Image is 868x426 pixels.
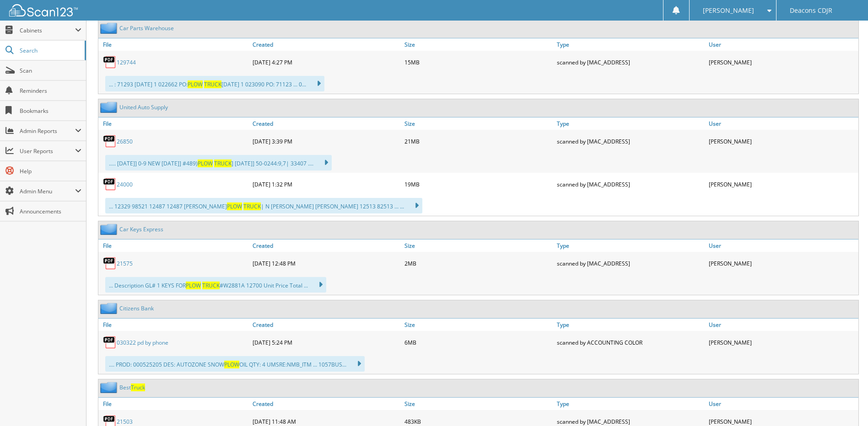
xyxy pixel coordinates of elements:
div: 2MB [402,254,554,272]
a: Created [250,398,402,410]
span: TRUCK [243,202,261,210]
a: Type [555,38,706,51]
span: Cabinets [20,27,75,34]
a: 21503 [117,418,133,426]
img: folder2.png [100,101,119,113]
a: User [706,240,858,252]
img: PDF.png [103,335,117,349]
div: ... : 71293 [DATE] 1 022662 PO: [DATE] 1 023090 PO: 71123 ... 0... [105,76,324,91]
span: User Reports [20,147,75,155]
img: PDF.png [103,134,117,148]
span: Truck [131,383,145,391]
a: 129744 [117,59,136,66]
a: File [98,319,250,331]
div: scanned by [MAC_ADDRESS] [555,132,706,150]
a: Citizens Bank [119,304,154,312]
img: PDF.png [103,256,117,270]
a: Car Parts Warehouse [119,24,174,32]
div: ... Description GL# 1 KEYS FOR #W2881A 12700 Unit Price Total ... [105,277,326,293]
a: Type [555,117,706,130]
img: PDF.png [103,177,117,191]
span: PLOW [188,80,203,88]
span: TRUCK [202,282,220,289]
div: [PERSON_NAME] [706,132,858,150]
a: United Auto Supply [119,103,168,111]
span: Scan [20,67,81,75]
a: 030322 pd by phone [117,339,168,346]
div: [DATE] 4:27 PM [250,53,402,71]
span: PLOW [186,282,201,289]
a: Type [555,398,706,410]
div: .... PROD: 000525205 DES: AUTOZONE SNOW OIL QTY: 4 UMSRE:NMB_ITM ... 1057BUS... [105,356,365,372]
a: Created [250,38,402,51]
div: ... 12329 98521 12487 12487 [PERSON_NAME] | N [PERSON_NAME] [PERSON_NAME] 12513 82513 ... ... [105,198,422,213]
img: folder2.png [100,303,119,314]
img: PDF.png [103,55,117,69]
div: [DATE] 3:39 PM [250,132,402,150]
div: 21MB [402,132,554,150]
div: [PERSON_NAME] [706,53,858,71]
div: [PERSON_NAME] [706,333,858,351]
a: File [98,117,250,130]
span: TRUCK [204,80,221,88]
span: Admin Reports [20,127,75,135]
span: Bookmarks [20,107,81,115]
a: Car Keys Express [119,225,163,233]
span: Help [20,167,81,175]
div: scanned by [MAC_ADDRESS] [555,53,706,71]
span: [PERSON_NAME] [703,8,754,13]
a: Created [250,319,402,331]
div: ..... [DATE]] 0-9 NEW [DATE]] #489) ] [DATE]] 50-0244:9,7| 33407 .... [105,155,332,170]
a: Size [402,240,554,252]
a: Size [402,398,554,410]
a: 26850 [117,138,133,145]
span: TRUCK [214,160,232,167]
a: User [706,38,858,51]
a: 21575 [117,260,133,267]
span: Admin Menu [20,187,75,195]
span: PLOW [227,202,242,210]
a: User [706,398,858,410]
span: Announcements [20,208,81,215]
a: File [98,38,250,51]
span: Search [20,47,80,54]
a: BestTruck [119,383,145,391]
img: folder2.png [100,22,119,34]
div: 6MB [402,333,554,351]
div: [DATE] 5:24 PM [250,333,402,351]
span: Reminders [20,87,81,95]
img: folder2.png [100,224,119,235]
div: [DATE] 1:32 PM [250,175,402,193]
span: PLOW [198,160,213,167]
img: folder2.png [100,382,119,393]
img: scan123-logo-white.svg [9,4,78,16]
div: [PERSON_NAME] [706,175,858,193]
a: Type [555,240,706,252]
div: [PERSON_NAME] [706,254,858,272]
div: scanned by ACCOUNTING COLOR [555,333,706,351]
a: User [706,117,858,130]
a: Size [402,38,554,51]
a: Size [402,117,554,130]
div: scanned by [MAC_ADDRESS] [555,175,706,193]
div: 19MB [402,175,554,193]
span: PLOW [224,361,239,368]
a: User [706,319,858,331]
a: File [98,240,250,252]
a: Created [250,240,402,252]
div: [DATE] 12:48 PM [250,254,402,272]
a: 24000 [117,181,133,188]
span: Deacons CDJR [790,8,832,13]
div: scanned by [MAC_ADDRESS] [555,254,706,272]
div: 15MB [402,53,554,71]
iframe: Chat Widget [822,382,868,426]
a: File [98,398,250,410]
a: Size [402,319,554,331]
a: Type [555,319,706,331]
a: Created [250,117,402,130]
